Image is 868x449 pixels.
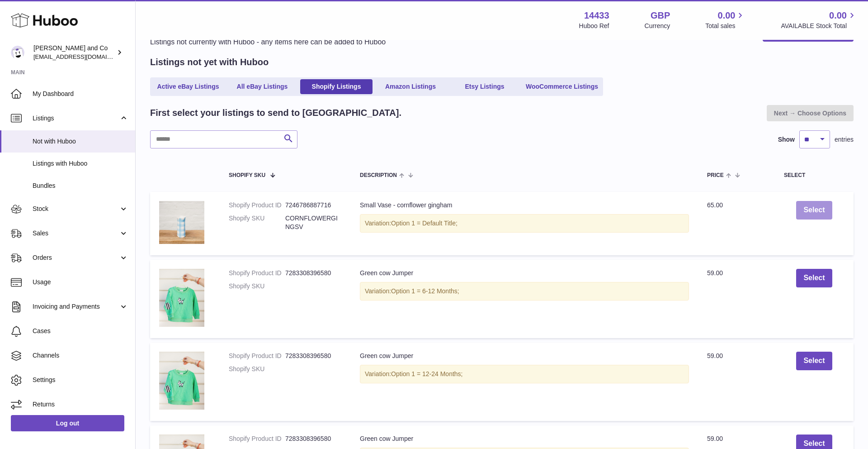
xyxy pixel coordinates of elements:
span: Listings with Huboo [33,159,128,168]
span: 65.00 [707,201,723,209]
div: Variation: [360,282,689,301]
h2: First select your listings to send to [GEOGRAPHIC_DATA]. [150,107,401,119]
a: 0.00 AVAILABLE Stock Total [781,10,857,30]
dt: Shopify Product ID [229,352,285,360]
span: Settings [33,376,128,384]
div: Green cow Jumper [360,269,689,277]
span: Listings [33,114,119,123]
a: Etsy Listings [448,79,521,94]
span: My Dashboard [33,90,128,98]
dd: 7246786887716 [285,201,342,210]
span: 59.00 [707,435,723,442]
div: Variation: [360,365,689,383]
span: Description [360,172,397,178]
strong: 14433 [584,10,609,22]
a: Active eBay Listings [152,79,224,94]
span: Orders [33,253,119,262]
label: Show [778,135,795,144]
span: Usage [33,278,128,287]
span: Stock [33,205,119,213]
span: entries [835,135,854,144]
dt: Shopify Product ID [229,435,285,443]
img: FullSizeRender_5fb567a4-0d9f-4136-bea8-56379c5bb426.jpg [159,352,204,410]
a: WooCommerce Listings [523,79,601,94]
span: 0.00 [829,10,847,22]
div: Currency [645,22,670,30]
div: Select [784,172,844,178]
a: Shopify Listings [300,79,373,94]
dd: 7283308396580 [285,269,342,277]
div: Green cow Jumper [360,352,689,360]
button: Select [796,201,832,220]
span: Sales [33,229,119,238]
div: [PERSON_NAME] and Co [33,44,115,61]
a: Amazon Listings [374,79,447,94]
span: 59.00 [707,352,723,359]
span: Cases [33,327,128,335]
div: Variation: [360,214,689,233]
a: Log out [11,415,124,431]
span: Bundles [33,182,128,190]
dd: CORNFLOWERGINGSV [285,214,342,231]
strong: GBP [651,10,670,22]
dt: Shopify SKU [229,214,285,231]
div: Huboo Ref [579,22,609,30]
p: Listings not currently with Huboo - any items here can be added to Huboo [150,37,391,47]
h2: Listings not yet with Huboo [150,56,269,68]
dt: Shopify Product ID [229,201,285,210]
img: kirsty@nossandco.com.au [11,46,24,59]
a: 0.00 Total sales [705,10,745,30]
dt: Shopify Product ID [229,269,285,277]
span: Not with Huboo [33,137,128,146]
span: 59.00 [707,269,723,277]
div: Small Vase - cornflower gingham [360,201,689,210]
span: Option 1 = 12-24 Months; [391,370,462,377]
button: Select [796,269,832,287]
dt: Shopify SKU [229,365,285,373]
span: Option 1 = 6-12 Months; [391,287,459,295]
span: AVAILABLE Stock Total [781,22,857,30]
div: Green cow Jumper [360,435,689,443]
dd: 7283308396580 [285,352,342,360]
span: Option 1 = Default Title; [391,220,458,227]
span: Returns [33,400,128,409]
span: Invoicing and Payments [33,302,119,311]
span: Shopify SKU [229,172,265,178]
img: C0EE48E3-4A63-46F2-99F8-E6A26F615AEB.jpg [159,201,204,244]
span: 0.00 [718,10,736,22]
dd: 7283308396580 [285,435,342,443]
dt: Shopify SKU [229,282,285,291]
img: FullSizeRender_5fb567a4-0d9f-4136-bea8-56379c5bb426.jpg [159,269,204,327]
span: Price [707,172,724,178]
span: Total sales [705,22,745,30]
button: Select [796,352,832,370]
span: Channels [33,351,128,360]
a: All eBay Listings [226,79,298,94]
span: [EMAIL_ADDRESS][DOMAIN_NAME] [33,53,133,60]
